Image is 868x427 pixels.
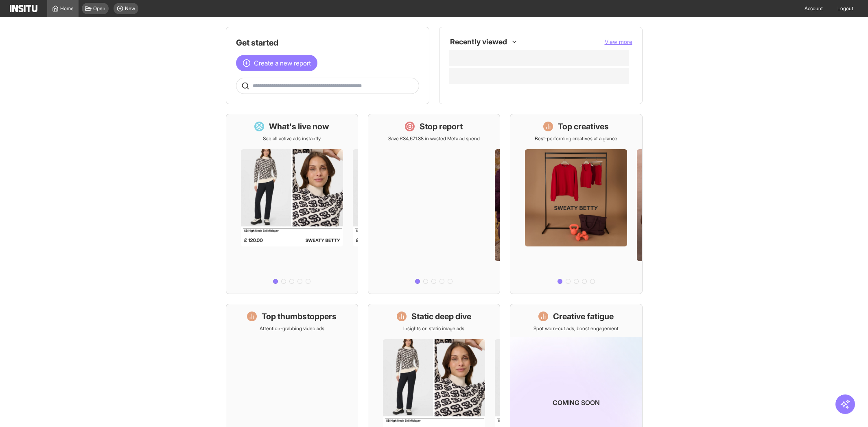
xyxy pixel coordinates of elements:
img: Logo [10,5,37,12]
h1: Static deep dive [411,311,471,322]
p: See all active ads instantly [263,135,321,142]
span: Open [93,5,105,12]
p: Attention-grabbing video ads [260,325,324,332]
a: What's live nowSee all active ads instantly [226,114,358,294]
p: Best-performing creatives at a glance [535,135,617,142]
span: New [125,5,135,12]
span: Home [60,5,74,12]
p: Insights on static image ads [403,325,464,332]
p: Save £34,671.38 in wasted Meta ad spend [388,135,480,142]
button: Create a new report [236,55,317,71]
h1: Top thumbstoppers [262,311,337,322]
h1: Get started [236,37,419,48]
span: Create a new report [254,58,311,68]
h1: Top creatives [558,121,609,132]
h1: What's live now [269,121,329,132]
h1: Stop report [420,121,463,132]
a: Stop reportSave £34,671.38 in wasted Meta ad spend [368,114,500,294]
a: Top creativesBest-performing creatives at a glance [510,114,642,294]
button: View more [605,38,632,46]
span: View more [605,38,632,45]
